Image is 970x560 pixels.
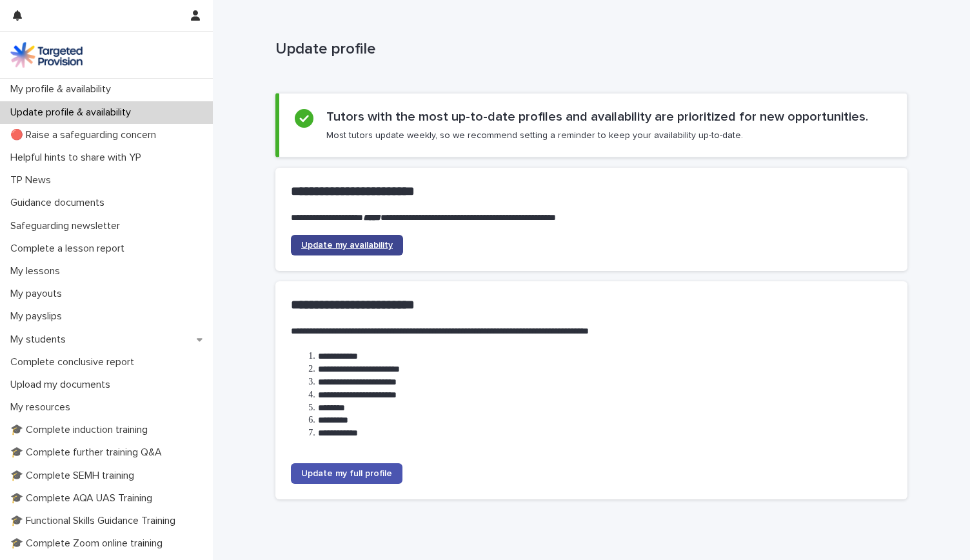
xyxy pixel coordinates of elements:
[5,446,172,459] p: 🎓 Complete further training Q&A
[5,83,121,95] p: My profile & availability
[10,42,83,68] img: M5nRWzHhSzIhMunXDL62
[5,129,166,141] p: 🔴 Raise a safeguarding concern
[5,470,144,482] p: 🎓 Complete SEMH training
[5,401,81,414] p: My resources
[5,515,186,527] p: 🎓 Functional Skills Guidance Training
[5,537,173,550] p: 🎓 Complete Zoom online training
[5,356,144,368] p: Complete conclusive report
[5,106,141,119] p: Update profile & availability
[5,174,61,186] p: TP News
[301,241,393,250] span: Update my availability
[291,463,402,484] a: Update my full profile
[5,379,121,391] p: Upload my documents
[5,220,130,232] p: Safeguarding newsletter
[5,492,163,505] p: 🎓 Complete AQA UAS Training
[5,243,135,255] p: Complete a lesson report
[301,469,392,478] span: Update my full profile
[275,40,902,59] p: Update profile
[5,424,158,436] p: 🎓 Complete induction training
[326,109,868,125] h2: Tutors with the most up-to-date profiles and availability are prioritized for new opportunities.
[5,310,72,323] p: My payslips
[5,152,152,164] p: Helpful hints to share with YP
[291,235,403,255] a: Update my availability
[5,197,115,209] p: Guidance documents
[326,130,743,141] p: Most tutors update weekly, so we recommend setting a reminder to keep your availability up-to-date.
[5,334,76,346] p: My students
[5,265,70,277] p: My lessons
[5,288,72,300] p: My payouts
